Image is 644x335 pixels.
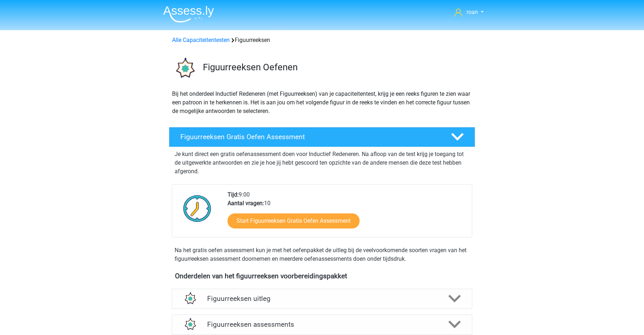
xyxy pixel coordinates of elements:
[166,127,478,147] a: Figuurreeksen Gratis Oefen Assessment
[467,9,478,15] span: roan
[179,190,215,226] img: Klok
[207,320,437,329] h4: Figuurreeksen assessments
[169,36,475,44] div: Figuurreeksen
[228,200,264,207] b: Aantal vragen:
[169,53,200,84] img: figuurreeksen
[175,150,469,176] p: Je kunt direct een gratis oefenassessment doen voor Inductief Redeneren. Na afloop van de test kr...
[172,37,230,43] a: Alle Capaciteitentesten
[181,289,199,308] img: figuurreeksen uitleg
[228,213,360,228] a: Start Figuurreeksen Gratis Oefen Assessment
[169,289,475,309] a: uitleg Figuurreeksen uitleg
[452,8,487,16] a: roan
[180,133,439,141] h4: Figuurreeksen Gratis Oefen Assessment
[169,315,475,335] a: assessments Figuurreeksen assessments
[163,6,214,23] img: Assessly
[222,190,472,237] div: 9:00 10
[207,294,437,303] h4: Figuurreeksen uitleg
[203,62,469,73] h3: Figuurreeksen Oefenen
[181,315,199,334] img: figuurreeksen assessments
[175,272,469,280] h4: Onderdelen van het figuurreeksen voorbereidingspakket
[172,246,472,263] div: Na het gratis oefen assessment kun je met het oefenpakket de uitleg bij de veelvoorkomende soorte...
[172,90,472,115] p: Bij het onderdeel Inductief Redeneren (met Figuurreeksen) van je capaciteitentest, krijg je een r...
[228,191,239,198] b: Tijd:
